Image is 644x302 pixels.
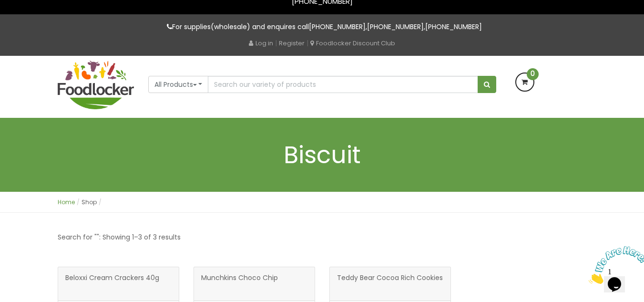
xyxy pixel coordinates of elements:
[148,76,209,93] button: All Products
[310,39,395,48] a: Foodlocker Discount Club
[585,242,644,288] iframe: chat widget
[275,38,277,48] span: |
[82,198,97,206] a: Shop
[58,142,587,168] h1: Biscuit
[309,22,366,31] a: [PHONE_NUMBER]
[307,38,308,48] span: |
[249,39,273,48] a: Log in
[4,4,63,42] img: Chat attention grabber
[279,39,305,48] a: Register
[425,22,482,31] a: [PHONE_NUMBER]
[58,198,75,206] a: Home
[337,274,443,293] span: Teddy Bear Cocoa Rich Cookies
[4,4,8,12] span: 1
[65,274,159,293] span: Beloxxi Cream Crackers 40g
[201,274,278,293] span: Munchkins Choco Chip
[208,76,478,93] input: Search our variety of products
[58,21,587,32] p: For supplies(wholesale) and enquires call , ,
[58,61,134,109] img: FoodLocker
[58,232,181,243] p: Search for "": Showing 1–3 of 3 results
[527,68,539,80] span: 0
[367,22,424,31] a: [PHONE_NUMBER]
